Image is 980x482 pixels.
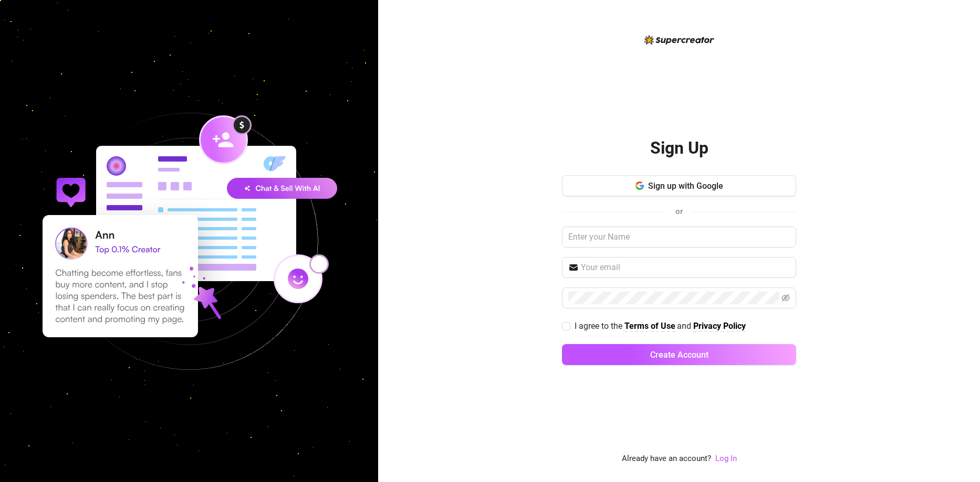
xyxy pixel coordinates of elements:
[562,344,796,365] button: Create Account
[624,321,675,332] a: Terms of Use
[575,321,624,331] span: I agree to the
[650,350,708,360] span: Create Account
[622,453,711,465] span: Already have an account?
[644,35,714,45] img: logo-BBDzfeDw.svg
[693,321,746,332] a: Privacy Policy
[562,175,796,196] button: Sign up with Google
[7,60,371,423] img: signup-background-D0MIrEPF.svg
[715,453,737,465] a: Log In
[693,321,746,331] strong: Privacy Policy
[677,321,693,331] span: and
[781,294,790,302] span: eye-invisible
[581,261,790,274] input: Your email
[562,227,796,248] input: Enter your Name
[624,321,675,331] strong: Terms of Use
[675,207,683,216] span: or
[650,137,708,159] h2: Sign Up
[715,454,737,463] a: Log In
[648,181,723,191] span: Sign up with Google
